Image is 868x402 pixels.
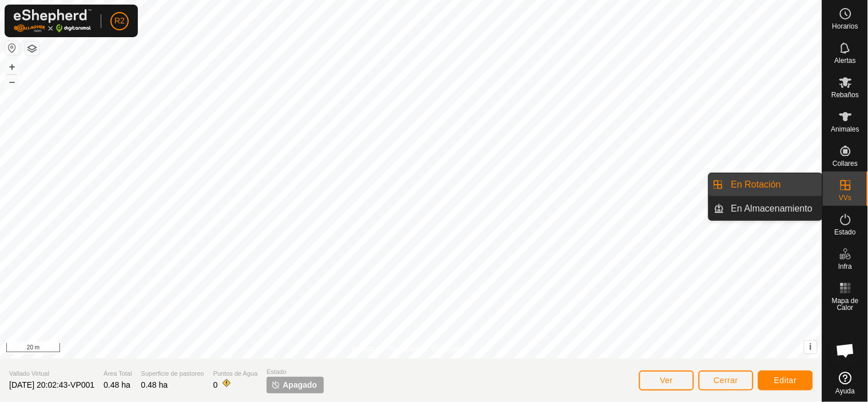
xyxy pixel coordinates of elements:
[141,369,204,379] span: Superficie de pastoreo
[267,367,324,377] span: Estado
[432,344,470,354] a: Contáctenos
[731,202,812,216] span: En Almacenamiento
[283,379,317,391] span: Apagado
[709,173,822,196] li: En Rotación
[709,197,822,220] li: En Almacenamiento
[838,263,852,270] span: Infra
[831,91,859,98] span: Rebaños
[714,376,739,385] span: Cerrar
[5,60,19,74] button: +
[833,160,858,167] span: Collares
[835,57,856,64] span: Alertas
[831,126,859,133] span: Animales
[823,367,868,399] a: Ayuda
[141,380,168,389] span: 0.48 ha
[774,376,797,385] span: Editar
[271,380,280,389] img: apagar
[839,194,851,201] span: VVs
[660,376,673,385] span: Ver
[810,342,812,352] span: i
[5,41,19,55] button: Restablecer Mapa
[9,369,94,379] span: Vallado Virtual
[9,380,94,389] span: [DATE] 20:02:43-VP001
[114,15,125,27] span: R2
[213,369,258,379] span: Puntos de Agua
[639,371,694,391] button: Ver
[835,229,856,236] span: Estado
[836,388,855,395] span: Ayuda
[213,380,218,389] span: 0
[724,197,822,220] a: En Almacenamiento
[5,75,19,89] button: –
[731,178,781,192] span: En Rotación
[833,23,858,30] span: Horarios
[14,9,92,33] img: Logo Gallagher
[699,371,754,391] button: Cerrar
[826,297,865,311] span: Mapa de Calor
[104,380,130,389] span: 0.48 ha
[25,42,39,55] button: Capas del Mapa
[104,369,132,379] span: Área Total
[724,173,822,196] a: En Rotación
[352,344,418,354] a: Política de Privacidad
[758,371,813,391] button: Editar
[829,333,863,368] div: Chat abierto
[804,341,817,353] button: i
